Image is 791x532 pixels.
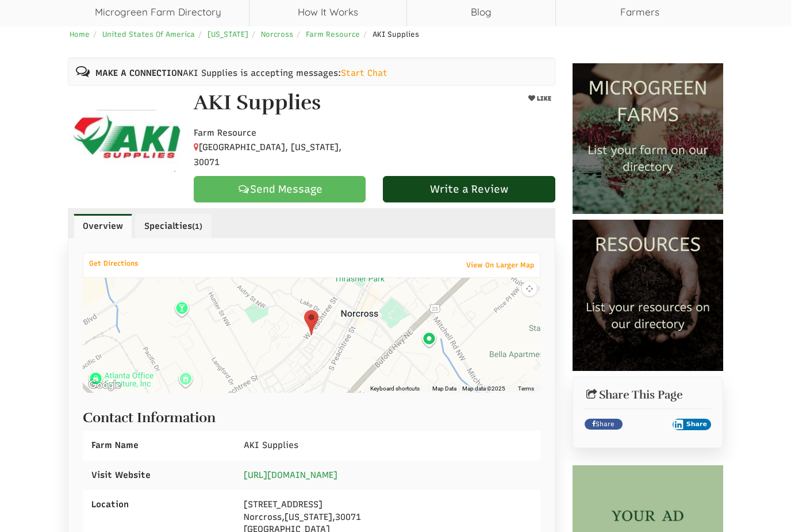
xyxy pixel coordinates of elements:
[522,282,537,297] button: Map camera controls
[585,419,623,431] a: Share
[573,64,724,215] img: Microgreen Farms list your microgreen farm today
[83,461,235,491] div: Visit Website
[673,419,711,431] button: Share
[524,92,555,106] button: LIKE
[460,258,540,274] a: View On Larger Map
[373,30,419,39] span: AKI Supplies
[74,215,132,239] a: Overview
[83,431,235,461] div: Farm Name
[194,177,366,203] a: Send Message
[135,215,212,239] a: Specialties
[83,491,235,520] div: Location
[194,128,256,139] span: Farm Resource
[192,223,202,231] small: (1)
[86,378,124,393] a: Open this area in Google Maps (opens a new window)
[462,385,505,393] span: Map data ©2025
[306,30,360,39] a: Farm Resource
[432,385,456,393] button: Map Data
[628,419,667,431] iframe: X Post Button
[83,257,144,271] a: Get Directions
[102,30,195,39] a: United States Of America
[194,92,321,115] h1: AKI Supplies
[244,441,298,451] span: AKI Supplies
[86,378,124,393] img: Google
[585,389,712,402] h2: Share This Page
[244,470,337,481] a: [URL][DOMAIN_NAME]
[383,177,555,203] a: Write a Review
[95,68,183,79] b: MAKE A CONNECTION
[69,109,184,186] img: Contact AKI Supplies
[518,385,534,393] a: Terms (opens in new tab)
[573,220,724,372] img: Resources list your company today
[83,405,540,426] h2: Contact Information
[68,209,555,239] ul: Profile Tabs
[194,143,341,168] span: [GEOGRAPHIC_DATA], [US_STATE], 30071
[370,385,420,393] button: Keyboard shortcuts
[70,30,90,39] a: Home
[244,500,322,510] span: [STREET_ADDRESS]
[341,68,387,80] a: Start Chat
[261,30,293,39] a: Norcross
[535,95,551,103] span: LIKE
[68,58,555,86] div: AKI Supplies is accepting messages:
[335,512,361,523] span: 30071
[285,512,332,523] span: [US_STATE]
[244,512,282,523] span: Norcross
[208,30,248,39] a: [US_STATE]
